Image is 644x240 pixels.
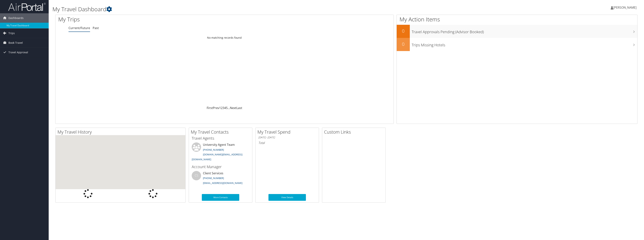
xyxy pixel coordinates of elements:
h2: My Travel Spend [257,129,319,135]
h3: Account Manager [192,164,249,169]
h6: [DATE] - [DATE] [258,136,316,139]
a: [DOMAIN_NAME][EMAIL_ADDRESS][DOMAIN_NAME] [192,153,242,161]
a: More Contacts [202,194,239,201]
a: Last [236,106,242,110]
li: University Agent Team [190,142,251,163]
a: Next [230,106,236,110]
h3: Travel Agents [192,136,249,141]
span: Book Travel [8,38,23,47]
a: 2 [221,106,223,110]
span: Dashboards [8,13,24,23]
a: Current/Future [69,26,90,30]
span: … [228,106,230,110]
a: Prev [213,106,219,110]
a: [PHONE_NUMBER] [203,148,224,151]
h1: My Trips [58,15,250,23]
h2: My Travel History [57,129,185,135]
h1: My Action Items [397,15,637,23]
img: airportal-logo.png [8,2,46,11]
span: Trips [8,29,15,38]
h1: My Travel Dashboard [52,5,444,13]
td: No matching records found [55,34,394,41]
a: 0Trips Missing Hotels [397,38,637,51]
a: [PHONE_NUMBER] [203,176,224,180]
a: 5 [226,106,228,110]
a: 4 [224,106,226,110]
a: First [207,106,213,110]
span: [PERSON_NAME] [613,5,637,10]
a: Past [93,26,99,30]
a: 1 [219,106,221,110]
a: 3 [223,106,224,110]
a: 0Travel Approvals Pending (Advisor Booked) [397,25,637,38]
a: [EMAIL_ADDRESS][DOMAIN_NAME] [203,181,242,185]
a: View Details [268,194,306,201]
h2: 0 [397,28,410,34]
h6: Total [258,141,316,145]
div: CS [192,171,201,180]
a: [PERSON_NAME] [611,2,640,13]
h3: Travel Approvals Pending (Advisor Booked) [412,27,637,35]
li: Client Services [190,171,251,186]
h3: Trips Missing Hotels [412,41,637,48]
h2: Custom Links [324,129,385,135]
h2: 0 [397,41,410,47]
h2: My Travel Contacts [191,129,252,135]
span: Travel Approval [8,48,28,57]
